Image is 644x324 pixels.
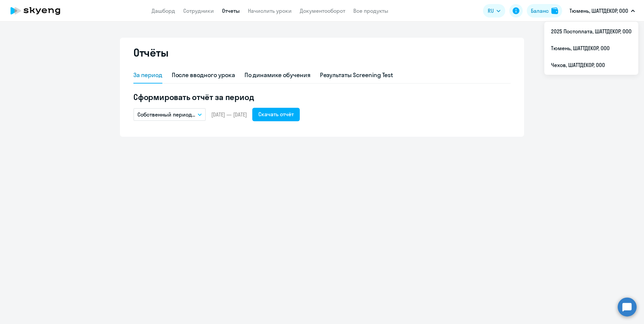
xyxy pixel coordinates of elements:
button: Собственный период... [133,108,206,121]
div: После вводного урока [172,71,235,79]
p: Тюмень, ШАТТДЕКОР, ООО [570,7,628,15]
p: Собственный период... [137,110,195,119]
button: RU [483,4,505,18]
a: Все продукты [353,7,388,14]
div: За период [133,71,162,79]
a: Документооборот [300,7,345,14]
div: По динамике обучения [245,71,311,79]
ul: RU [544,22,638,75]
button: Балансbalance [527,4,562,18]
h5: Сформировать отчёт за период [133,92,511,102]
a: Сотрудники [183,7,214,14]
button: Скачать отчёт [252,108,300,121]
div: Скачать отчёт [258,110,294,118]
a: Дашборд [152,7,175,14]
div: Результаты Screening Test [320,71,393,79]
span: [DATE] — [DATE] [211,111,247,118]
button: Тюмень, ШАТТДЕКОР, ООО [566,3,638,19]
h2: Отчёты [133,46,168,59]
a: Отчеты [222,7,240,14]
div: Баланс [531,7,549,15]
a: Начислить уроки [248,7,292,14]
img: balance [551,7,558,14]
span: RU [488,7,494,15]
